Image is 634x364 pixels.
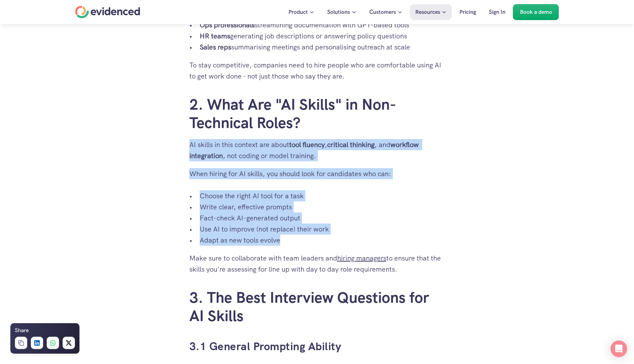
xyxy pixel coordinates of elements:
p: Customers [369,8,396,17]
a: hiring managers [337,254,386,263]
a: Sign In [484,4,511,20]
p: Solutions [327,8,350,17]
h2: 2. What Are "AI Skills" in Non-Technical Roles? [189,95,445,132]
strong: tool fluency [289,140,325,149]
p: Product [288,8,308,17]
p: Write clear, effective prompts [200,201,445,212]
p: Use AI to improve (not replace) their work [200,224,445,235]
p: AI skills in this context are about , , and , not coding or model training. [189,139,445,161]
p: Fact-check AI-generated output [200,212,445,224]
a: Pricing [454,4,481,20]
p: When hiring for AI skills, you should look for candidates who can: [189,168,445,179]
h2: 3. The Best Interview Questions for AI Skills [189,289,445,325]
p: Make sure to collaborate with team leaders and to ensure that the skills you're assessing for lin... [189,253,445,275]
h6: Share [15,326,29,335]
p: Sign In [489,8,505,17]
p: Choose the right AI tool for a task [200,190,445,201]
a: Home [75,6,140,18]
a: Book a demo [513,4,559,20]
p: Adapt as new tools evolve [200,235,445,246]
p: Resources [415,8,440,17]
p: To stay competitive, companies need to hire people who are comfortable using AI to get work done ... [189,60,445,82]
div: Open Intercom Messenger [611,340,627,357]
strong: critical thinking [327,140,375,149]
strong: workflow integration [189,140,420,160]
h3: 3.1 General Prompting Ability [189,339,445,354]
p: Pricing [460,8,476,17]
p: Book a demo [520,8,552,17]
